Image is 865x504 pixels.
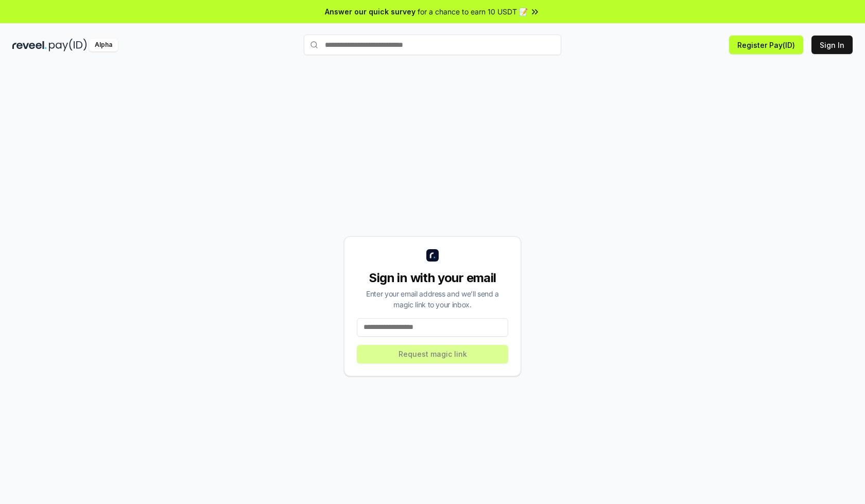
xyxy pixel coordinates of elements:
span: Answer our quick survey [325,6,416,17]
img: pay_id [49,39,87,51]
button: Register Pay(ID) [729,36,803,54]
button: Sign In [811,36,853,54]
div: Enter your email address and we’ll send a magic link to your inbox. [357,288,508,310]
img: reveel_dark [12,39,47,51]
div: Sign in with your email [357,270,508,286]
img: logo_small [426,249,439,262]
div: Alpha [89,39,118,51]
span: for a chance to earn 10 USDT 📝 [418,6,528,17]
